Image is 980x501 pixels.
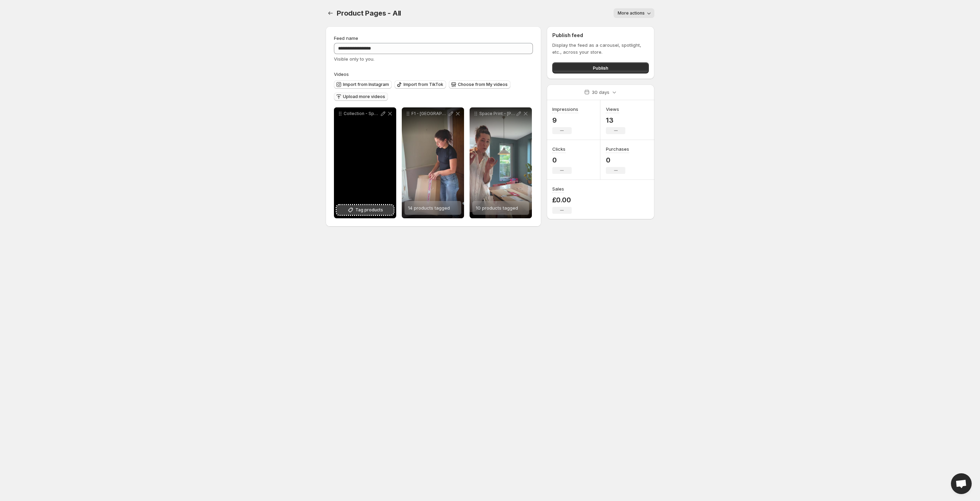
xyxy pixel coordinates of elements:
[402,107,464,218] div: F1 - [GEOGRAPHIC_DATA] - El Website14 products tagged
[394,80,446,89] button: Import from TikTok
[606,106,619,113] h3: Views
[334,35,358,41] span: Feed name
[343,94,385,99] span: Upload more videos
[552,42,649,55] p: Display the feed as a carousel, spotlight, etc., across your store.
[403,82,443,87] span: Import from TikTok
[552,62,649,73] button: Publish
[334,107,396,218] div: Collection - Space FlickingTag products
[326,8,335,18] button: Settings
[334,93,388,101] button: Upload more videos
[552,196,572,204] p: £0.00
[552,106,578,113] h3: Impressions
[458,82,508,87] span: Choose from My videos
[606,156,629,164] p: 0
[592,89,609,96] p: 30 days
[449,80,510,89] button: Choose from My videos
[552,185,564,192] h3: Sales
[334,80,392,89] button: Import from Instagram
[618,10,645,16] span: More actions
[470,107,532,218] div: Space Print - [PERSON_NAME] Website10 products tagged
[476,205,518,211] span: 10 products tagged
[951,473,972,494] div: Open chat
[411,111,447,116] p: F1 - [GEOGRAPHIC_DATA] - El Website
[552,32,649,39] h2: Publish feed
[355,206,383,213] span: Tag products
[593,64,608,71] span: Publish
[337,205,393,215] button: Tag products
[552,156,572,164] p: 0
[344,111,380,116] p: Collection - Space Flicking
[334,56,374,62] span: Visible only to you.
[343,82,389,87] span: Import from Instagram
[337,9,401,17] span: Product Pages - All
[614,8,654,18] button: More actions
[334,71,349,77] span: Videos
[408,205,450,211] span: 14 products tagged
[606,146,629,152] h3: Purchases
[606,116,625,124] p: 13
[552,146,565,152] h3: Clicks
[479,111,515,116] p: Space Print - [PERSON_NAME] Website
[552,116,578,124] p: 9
